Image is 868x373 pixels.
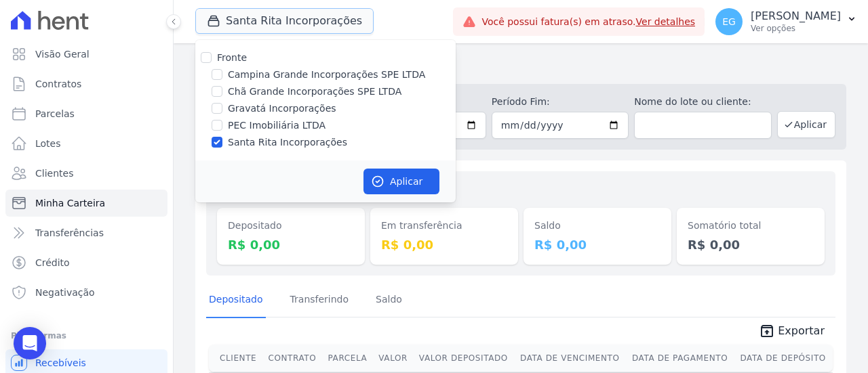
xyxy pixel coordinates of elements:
a: Crédito [5,249,167,276]
dt: Depositado [228,219,354,233]
a: Minha Carteira [5,190,167,217]
a: Parcelas [5,100,167,127]
dd: R$ 0,00 [228,236,354,254]
label: Santa Rita Incorporações [228,135,347,150]
span: Você possui fatura(s) em atraso. [481,15,695,29]
a: Contratos [5,70,167,97]
i: unarchive [759,323,775,339]
a: Lotes [5,130,167,157]
button: Aplicar [777,111,835,138]
th: Contrato [262,345,322,372]
a: Saldo [373,283,405,318]
th: Parcela [323,345,374,372]
dt: Somatório total [688,219,814,233]
span: Parcelas [35,107,75,120]
span: Crédito [35,256,70,269]
h2: Minha Carteira [195,54,846,79]
button: Santa Rita Incorporações [195,8,374,34]
label: Gravatá Incorporações [228,102,336,116]
dt: Em transferência [381,219,507,233]
a: unarchive Exportar [748,323,835,342]
a: Ver detalhes [636,16,696,27]
a: Clientes [5,160,167,187]
span: Clientes [35,167,73,180]
p: [PERSON_NAME] [751,9,841,23]
th: Data de Depósito [734,345,833,372]
span: Contratos [35,77,81,91]
label: Período Fim: [492,95,629,109]
dd: R$ 0,00 [534,236,660,254]
span: EG [722,17,736,26]
span: Lotes [35,137,61,150]
span: Transferências [35,226,104,240]
label: Nome do lote ou cliente: [634,95,771,109]
label: Campina Grande Incorporações SPE LTDA [228,68,425,82]
dd: R$ 0,00 [688,236,814,254]
a: Depositado [206,283,266,318]
span: Minha Carteira [35,196,105,210]
label: Fronte [217,52,247,63]
th: Cliente [209,345,262,372]
th: Valor Depositado [414,345,515,372]
dd: R$ 0,00 [381,236,507,254]
div: Open Intercom Messenger [14,327,46,359]
span: Visão Geral [35,47,90,61]
label: Chã Grande Incorporações SPE LTDA [228,85,401,99]
a: Transferências [5,219,167,246]
span: Recebíveis [35,356,86,370]
span: Negativação [35,286,95,299]
a: Transferindo [288,283,352,318]
th: Data de Vencimento [515,345,627,372]
a: Negativação [5,279,167,306]
button: Aplicar [363,169,439,194]
button: EG [PERSON_NAME] Ver opções [705,3,868,41]
div: Plataformas [11,328,162,344]
th: Data de Pagamento [627,345,735,372]
p: Ver opções [751,23,841,34]
span: Exportar [778,323,825,339]
label: PEC Imobiliária LTDA [228,118,325,133]
dt: Saldo [534,219,660,233]
a: Visão Geral [5,41,167,68]
th: Valor [373,345,414,372]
